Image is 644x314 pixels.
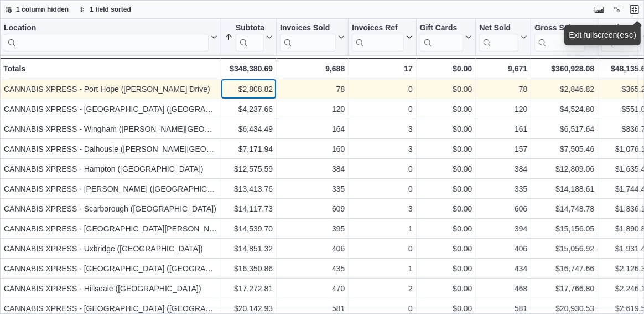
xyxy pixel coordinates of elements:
div: Subtotal [236,23,264,52]
div: Invoices Sold [280,23,336,34]
span: 1 column hidden [16,5,69,14]
div: CANNABIS XPRESS - Dalhousie ([PERSON_NAME][GEOGRAPHIC_DATA]) [4,142,217,156]
div: 470 [280,282,345,295]
div: $0.00 [420,62,472,75]
button: 1 column hidden [1,3,73,16]
div: 606 [479,202,527,215]
kbd: esc [620,31,633,40]
div: 384 [479,162,527,176]
div: 17 [352,62,412,75]
div: 394 [479,222,527,235]
button: Net Sold [479,23,527,52]
div: 3 [352,202,412,215]
div: $14,748.78 [534,202,594,215]
div: Net Sold [479,23,518,34]
div: $0.00 [420,182,472,195]
div: 78 [280,83,345,96]
div: 335 [479,182,527,195]
div: CANNABIS XPRESS - Hillsdale ([GEOGRAPHIC_DATA]) [4,282,217,295]
div: $0.00 [420,122,472,136]
div: $17,766.80 [534,282,594,295]
div: CANNABIS XPRESS - [GEOGRAPHIC_DATA] ([GEOGRAPHIC_DATA]) [4,262,217,275]
div: CANNABIS XPRESS - [GEOGRAPHIC_DATA] ([GEOGRAPHIC_DATA]) [4,102,217,116]
div: CANNABIS XPRESS - Hampton ([GEOGRAPHIC_DATA]) [4,162,217,176]
div: $0.00 [420,222,472,235]
div: 161 [479,122,527,136]
div: CANNABIS XPRESS - [GEOGRAPHIC_DATA][PERSON_NAME] ([GEOGRAPHIC_DATA]) [4,222,217,235]
div: $0.00 [420,202,472,215]
div: Gift Card Sales [420,23,464,52]
div: 395 [280,222,345,235]
div: $6,517.64 [534,122,594,136]
div: 434 [479,262,527,275]
div: CANNABIS XPRESS - [PERSON_NAME] ([GEOGRAPHIC_DATA]) [4,182,217,195]
div: $15,056.92 [534,242,594,255]
div: 157 [479,142,527,156]
div: 120 [280,102,345,116]
div: Invoices Sold [280,23,336,52]
div: $14,539.70 [225,222,273,235]
div: 120 [479,102,527,116]
button: Invoices Sold [280,23,345,52]
div: Subtotal [236,23,264,34]
div: 384 [280,162,345,176]
div: $360,928.08 [534,62,594,75]
div: 406 [479,242,527,255]
div: $4,237.66 [225,102,273,116]
div: $7,505.46 [534,142,594,156]
div: Location [4,23,209,52]
div: $0.00 [420,102,472,116]
div: $0.00 [420,162,472,176]
div: $13,413.76 [225,182,273,195]
div: $12,809.06 [534,162,594,176]
div: 3 [352,142,412,156]
div: $0.00 [420,282,472,295]
div: CANNABIS XPRESS - Port Hope ([PERSON_NAME] Drive) [4,83,217,96]
div: $2,846.82 [534,83,594,96]
div: Invoices Ref [352,23,403,34]
div: 2 [352,282,412,295]
button: Display options [610,3,624,16]
div: Location [4,23,209,34]
div: 9,671 [479,62,527,75]
div: 78 [479,83,527,96]
div: 0 [352,182,412,195]
div: $6,434.49 [225,122,273,136]
button: Gross Sales [534,23,594,52]
span: 1 field sorted [90,5,131,14]
button: Gift Cards [420,23,472,52]
div: 0 [352,83,412,96]
div: 1 [352,222,412,235]
div: Gross Sales [534,23,585,34]
div: $16,747.66 [534,262,594,275]
div: 335 [280,182,345,195]
div: Invoices Ref [352,23,403,52]
div: $348,380.69 [225,62,273,75]
div: 164 [280,122,345,136]
div: 609 [280,202,345,215]
button: Keyboard shortcuts [593,3,606,16]
div: $4,524.80 [534,102,594,116]
div: Gift Cards [420,23,464,34]
div: $7,171.94 [225,142,273,156]
button: Exit fullscreen [628,3,641,16]
div: Exit fullscreen ( ) [569,29,636,41]
div: 160 [280,142,345,156]
div: $2,808.82 [225,83,273,96]
div: CANNABIS XPRESS - Scarborough ([GEOGRAPHIC_DATA]) [4,202,217,215]
div: 435 [280,262,345,275]
div: 468 [479,282,527,295]
button: Subtotal [225,23,273,52]
div: $0.00 [420,262,472,275]
div: 406 [280,242,345,255]
div: $0.00 [420,142,472,156]
div: Total Tax [601,23,641,34]
div: $12,575.59 [225,162,273,176]
div: Net Sold [479,23,518,52]
div: 0 [352,102,412,116]
div: 1 [352,262,412,275]
div: Gross Sales [534,23,585,52]
div: $15,156.05 [534,222,594,235]
div: $14,851.32 [225,242,273,255]
div: $0.00 [420,83,472,96]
